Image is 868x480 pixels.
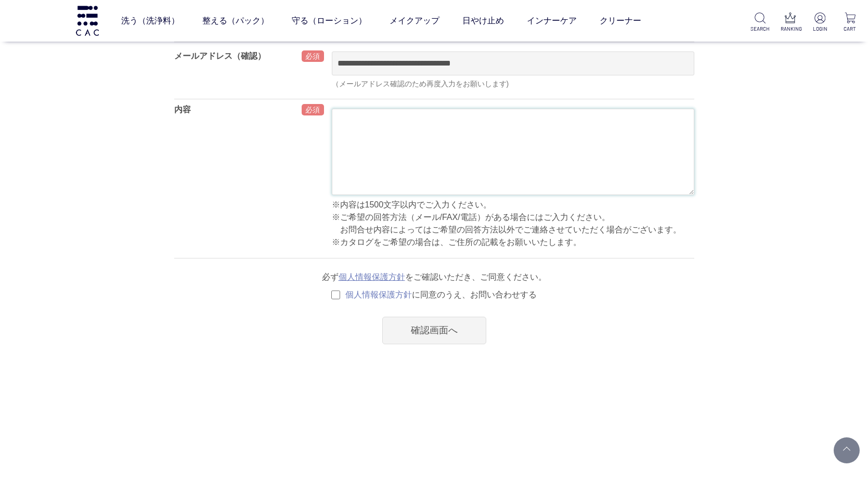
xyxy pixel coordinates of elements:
a: 洗う（洗浄料） [121,6,179,35]
p: CART [840,25,860,33]
label: メールアドレス（確認） [174,51,266,60]
a: クリーナー [600,6,641,35]
p: ※ご希望の回答方法（メール/FAX/電話）がある場合にはご入力ください。 [332,211,694,224]
label: に同意のうえ、お問い合わせする [331,290,537,299]
div: （メールアドレス確認のため再度入力をお願いします) [332,79,694,89]
p: RANKING [781,25,800,33]
input: 個人情報保護方針に同意のうえ、お問い合わせする [331,290,340,300]
a: メイクアップ [390,6,439,35]
a: SEARCH [750,12,770,33]
p: ※内容は1500文字以内でご入力ください。 [332,199,694,211]
img: logo [74,6,100,35]
a: インナーケア [527,6,577,35]
p: LOGIN [810,25,830,33]
p: SEARCH [750,25,770,33]
a: 守る（ローション） [292,6,367,35]
a: LOGIN [810,12,830,33]
a: CART [840,12,860,33]
a: 整える（パック） [202,6,269,35]
a: 個人情報保護方針 [345,290,412,299]
a: 日やけ止め [462,6,504,35]
label: 内容 [174,105,191,114]
p: 必ず をご確認いただき、ご同意ください。 [174,271,694,283]
p: お問合せ内容によってはご希望の回答方法以外でご連絡させていただく場合がございます。 [340,224,694,236]
div: 確認画面へ [382,317,486,344]
a: RANKING [781,12,800,33]
a: 個人情報保護方針 [339,273,405,281]
p: ※カタログをご希望の場合は、ご住所の記載をお願いいたします。 [332,236,694,249]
